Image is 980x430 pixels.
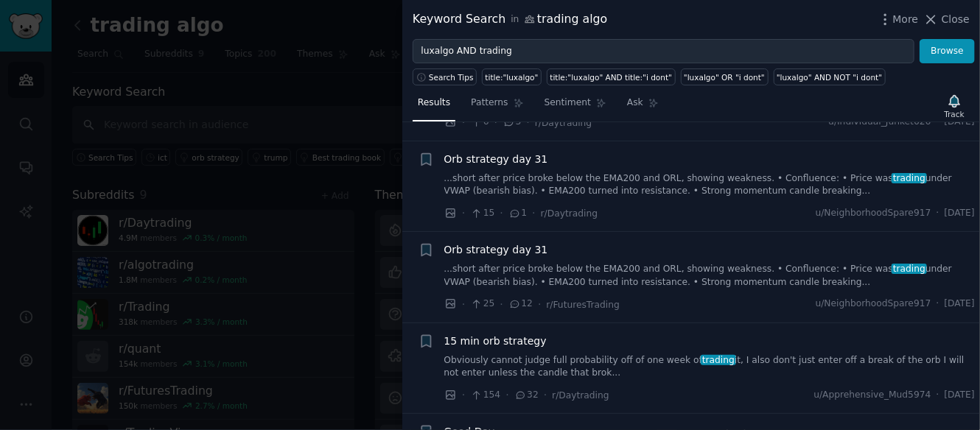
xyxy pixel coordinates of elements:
[544,387,547,403] span: ·
[547,300,620,310] span: r/FuturesTrading
[684,72,765,82] div: "luxalgo" OR "i dont"
[774,68,886,85] a: "luxalgo" AND NOT "i dont"
[945,389,975,402] span: [DATE]
[462,205,465,221] span: ·
[939,91,970,121] button: Track
[494,115,497,130] span: ·
[444,354,976,380] a: Obviously cannot judge full probability off of one week oftradingit, I also don't just enter off ...
[413,39,914,64] input: Try a keyword related to your business
[462,297,465,312] span: ·
[511,13,519,27] span: in
[462,115,465,130] span: ·
[508,207,527,220] span: 1
[920,39,975,64] button: Browse
[471,96,508,110] span: Patterns
[500,205,503,221] span: ·
[444,334,547,349] a: 15 min orb strategy
[470,116,489,129] span: 6
[466,91,528,121] a: Patterns
[413,10,607,29] div: Keyword Search trading algo
[545,96,591,110] span: Sentiment
[503,116,521,129] span: 3
[550,72,673,82] div: title:"luxalgo" AND title:"i dont"
[937,389,939,402] span: ·
[486,72,539,82] div: title:"luxalgo"
[462,387,465,403] span: ·
[878,12,919,27] button: More
[470,389,500,402] span: 154
[945,116,975,129] span: [DATE]
[892,173,927,183] span: trading
[816,207,931,220] span: u/NeighborhoodSpare917
[413,68,477,85] button: Search Tips
[945,297,975,311] span: [DATE]
[500,297,503,312] span: ·
[535,118,592,128] span: r/Daytrading
[444,263,976,289] a: ...short after price broke below the EMA200 and ORL, showing weakness. • Confluence: • Price wast...
[816,297,931,311] span: u/NeighborhoodSpare917
[418,96,450,110] span: Results
[552,390,609,401] span: r/Daytrading
[923,12,970,27] button: Close
[538,297,541,312] span: ·
[541,208,598,219] span: r/Daytrading
[505,387,508,403] span: ·
[681,68,769,85] a: "luxalgo" OR "i dont"
[532,205,535,221] span: ·
[470,297,494,311] span: 25
[444,242,548,258] a: Orb strategy day 31
[622,91,664,121] a: Ask
[942,12,970,27] span: Close
[444,152,548,167] a: Orb strategy day 31
[482,68,542,85] a: title:"luxalgo"
[514,389,539,402] span: 32
[945,109,965,119] div: Track
[444,172,976,198] a: ...short after price broke below the EMA200 and ORL, showing weakness. • Confluence: • Price wast...
[828,116,931,129] span: u/Individual_Junket626
[813,389,931,402] span: u/Apprehensive_Mud5974
[937,116,939,129] span: ·
[429,72,474,82] span: Search Tips
[701,355,736,365] span: trading
[470,207,494,220] span: 15
[945,207,975,220] span: [DATE]
[527,115,530,130] span: ·
[539,91,612,121] a: Sentiment
[893,12,919,27] span: More
[777,72,882,82] div: "luxalgo" AND NOT "i dont"
[892,264,927,274] span: trading
[937,207,939,220] span: ·
[937,297,939,311] span: ·
[627,96,643,110] span: Ask
[508,297,533,311] span: 12
[547,68,676,85] a: title:"luxalgo" AND title:"i dont"
[413,91,455,121] a: Results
